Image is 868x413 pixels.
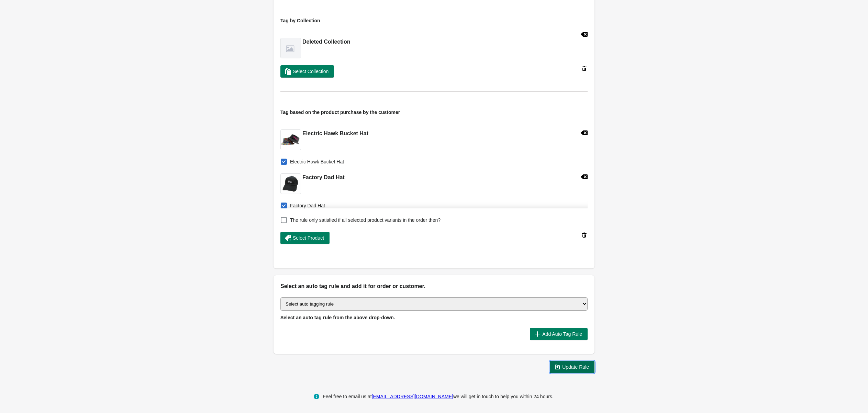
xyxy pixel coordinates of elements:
button: Select Product [280,232,330,244]
h2: Deleted Collection [302,38,350,46]
span: Tag by Collection [280,18,320,23]
button: Update Rule [550,361,594,373]
span: Factory Dad Hat [290,202,325,209]
button: Add Auto Tag Rule [530,328,588,340]
div: Feel free to email us at we will get in touch to help you within 24 hours. [323,392,554,401]
h2: Factory Dad Hat [302,173,345,182]
h2: Select an auto tag rule and add it for order or customer. [280,282,588,290]
span: Tag based on the product purchase by the customer [280,110,400,115]
span: Add Auto Tag Rule [542,331,582,337]
img: ScreenShot2020-11-05at8.01.05PM.png [281,174,301,193]
img: notfound.png [281,38,301,58]
h2: Electric Hawk Bucket Hat [302,129,368,138]
button: Select Collection [280,65,334,78]
span: The rule only satisfied if all selected product variants in the order then? [290,217,441,223]
span: Update Rule [562,364,589,370]
span: Electric Hawk Bucket Hat [290,158,344,165]
span: Select an auto tag rule from the above drop-down. [280,315,395,320]
span: Select Product [293,235,324,241]
span: Select Collection [293,69,329,74]
img: buckethatcombositelisting.jpg [281,130,301,150]
a: [EMAIL_ADDRESS][DOMAIN_NAME] [372,394,453,399]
